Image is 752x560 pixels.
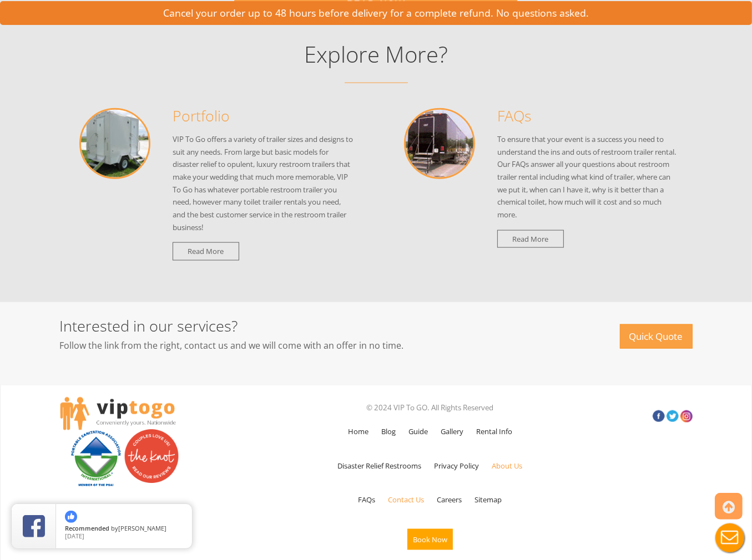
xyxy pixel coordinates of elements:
[667,410,679,422] a: Twitter
[432,483,468,516] a: Careers
[173,108,354,124] h3: Portfolio
[487,450,528,482] a: About Us
[353,483,381,516] a: FAQs
[60,337,531,354] p: Follow the link from the right, contact us and we will come with an offer in no time.
[65,532,84,540] span: [DATE]
[653,410,665,422] a: Facebook
[680,410,693,422] a: Insta
[60,318,531,334] h2: Interested in our services?
[407,529,453,550] button: Book Now
[268,400,593,415] p: © 2024 VIP To GO. All Rights Reserved
[332,450,427,482] a: Disaster Relief Restrooms
[173,133,354,233] p: VIP To Go offers a variety of trailer sizes and designs to suit any needs. From large but basic m...
[79,108,150,179] img: Portfolio
[403,415,433,447] a: Guide
[471,415,518,447] a: Rental Info
[470,483,508,516] a: Sitemap
[173,242,239,261] a: Read More
[68,429,124,487] img: PSAI Member Logo
[376,415,401,447] a: Blog
[435,415,469,447] a: Gallery
[124,429,179,484] img: Couples love us! See our reviews on The Knot.
[429,450,485,482] a: Privacy Policy
[23,515,45,537] img: Review Rating
[497,133,679,221] p: To ensure that your event is a success you need to understand the ins and outs of restroom traile...
[342,415,374,447] a: Home
[118,524,166,532] span: [PERSON_NAME]
[60,42,693,67] h2: Explore More?
[404,108,475,179] img: FAQs
[60,397,176,430] img: viptogo LogoVIPTOGO
[497,230,564,248] a: Read More
[65,525,183,533] span: by
[65,511,77,523] img: thumbs up icon
[708,516,752,560] button: Live Chat
[497,108,679,124] h3: FAQs
[65,524,109,532] span: Recommended
[620,324,693,349] a: Quick Quote
[383,483,430,516] a: Contact Us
